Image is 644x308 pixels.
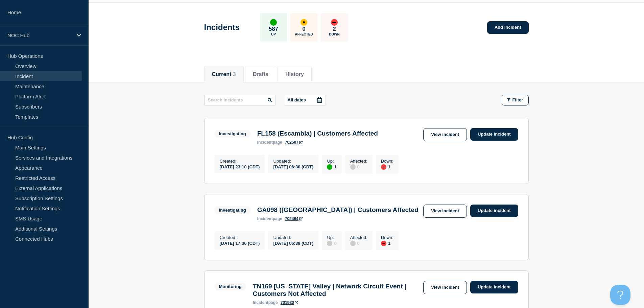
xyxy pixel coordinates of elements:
[423,128,467,141] a: View incident
[271,32,276,36] p: Up
[273,235,313,240] p: Updated :
[327,240,336,246] div: 0
[333,26,336,32] p: 2
[288,97,306,102] p: All dates
[512,97,523,102] span: Filter
[212,71,236,77] button: Current 3
[295,32,313,36] p: Affected
[220,159,260,164] p: Created :
[350,235,367,240] p: Affected :
[487,21,529,34] a: Add incident
[257,206,419,214] h3: GA098 ([GEOGRAPHIC_DATA]) | Customers Affected
[470,281,518,293] a: Update incident
[423,205,467,218] a: View incident
[253,300,268,305] span: incident
[350,164,356,170] div: disabled
[470,205,518,217] a: Update incident
[285,216,303,221] a: 702464
[215,130,251,138] span: Investigating
[220,164,260,169] div: [DATE] 23:10 (CDT)
[220,240,260,246] div: [DATE] 17:36 (CDT)
[502,95,529,105] button: Filter
[381,240,393,246] div: 1
[233,71,236,77] span: 3
[284,95,326,105] button: All dates
[350,159,367,164] p: Affected :
[331,19,338,26] div: down
[257,216,273,221] span: incident
[285,140,303,145] a: 702507
[257,140,273,145] span: incident
[327,241,332,246] div: disabled
[204,23,240,32] h1: Incidents
[381,241,386,246] div: down
[273,164,313,169] div: [DATE] 06:30 (CDT)
[220,235,260,240] p: Created :
[423,281,467,294] a: View incident
[285,71,304,77] button: History
[350,164,367,170] div: 0
[350,241,356,246] div: disabled
[350,240,367,246] div: 0
[470,128,518,141] a: Update incident
[327,164,336,170] div: 1
[215,283,246,290] span: Monitoring
[253,71,268,77] button: Drafts
[381,164,386,170] div: down
[273,159,313,164] p: Updated :
[327,235,336,240] p: Up :
[281,300,298,305] a: 701930
[327,164,332,170] div: up
[257,130,378,137] h3: FL158 (Escambia) | Customers Affected
[270,19,277,26] div: up
[253,300,278,305] p: page
[273,240,313,246] div: [DATE] 06:39 (CDT)
[269,26,278,32] p: 587
[301,19,307,26] div: affected
[329,32,340,36] p: Down
[302,26,305,32] p: 0
[215,206,251,214] span: Investigating
[257,216,282,221] p: page
[253,283,420,298] h3: TN169 [US_STATE] Valley | Network Circuit Event | Customers Not Affected
[381,159,393,164] p: Down :
[204,95,276,105] input: Search incidents
[257,140,282,145] p: page
[610,285,630,305] iframe: Help Scout Beacon - Open
[327,159,336,164] p: Up :
[381,164,393,170] div: 1
[381,235,393,240] p: Down :
[7,32,72,38] p: NOC Hub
